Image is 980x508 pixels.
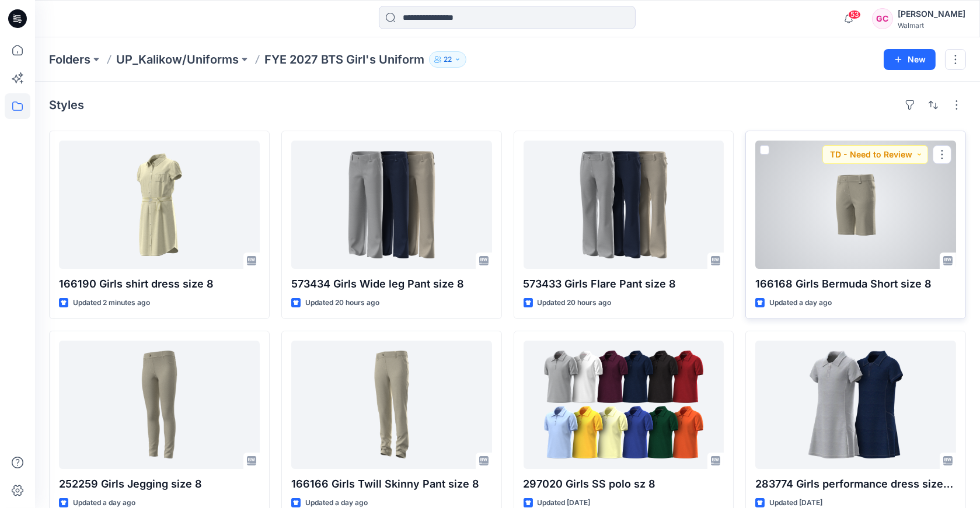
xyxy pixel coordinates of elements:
button: New [884,49,936,70]
p: 166190 Girls shirt dress size 8 [59,276,260,292]
a: 166168 Girls Bermuda Short size 8 [755,141,956,269]
a: 573433 Girls Flare Pant size 8 [524,141,724,269]
p: 166168 Girls Bermuda Short size 8 [755,276,956,292]
a: 252259 Girls Jegging size 8 [59,341,260,469]
p: FYE 2027 BTS Girl's Uniform [264,51,424,68]
a: 166190 Girls shirt dress size 8 [59,141,260,269]
p: Updated a day ago [769,297,832,309]
a: 166166 Girls Twill Skinny Pant size 8 [291,341,492,469]
a: UP_Kalikow/Uniforms [116,51,239,68]
p: 573434 Girls Wide leg Pant size 8 [291,276,492,292]
a: 283774 Girls performance dress size 8 .com only [755,341,956,469]
button: 22 [429,51,466,68]
p: 283774 Girls performance dress size 8 .com only [755,476,956,492]
a: 573434 Girls Wide leg Pant size 8 [291,141,492,269]
div: [PERSON_NAME] [898,7,965,21]
p: 166166 Girls Twill Skinny Pant size 8 [291,476,492,492]
p: Updated 20 hours ago [305,297,379,309]
a: 297020 Girls SS polo sz 8 [524,341,724,469]
h4: Styles [49,98,84,112]
p: 297020 Girls SS polo sz 8 [524,476,724,492]
p: 573433 Girls Flare Pant size 8 [524,276,724,292]
p: 22 [444,53,452,66]
div: Walmart [898,21,965,30]
p: Updated 20 hours ago [538,297,612,309]
div: GC [872,8,893,29]
span: 53 [848,10,861,19]
a: Folders [49,51,90,68]
p: 252259 Girls Jegging size 8 [59,476,260,492]
p: Updated 2 minutes ago [73,297,150,309]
